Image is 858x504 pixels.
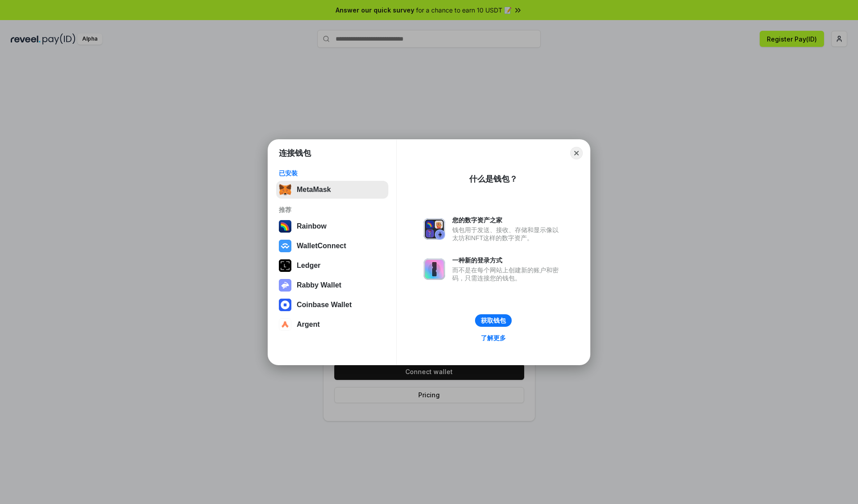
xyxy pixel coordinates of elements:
[475,332,511,344] a: 了解更多
[276,276,388,294] button: Rabby Wallet
[297,242,346,250] div: WalletConnect
[279,183,291,196] img: svg+xml,%3Csvg%20fill%3D%22none%22%20height%3D%2233%22%20viewBox%3D%220%200%2035%2033%22%20width%...
[279,318,291,331] img: svg+xml,%3Csvg%20width%3D%2228%22%20height%3D%2228%22%20viewBox%3D%220%200%2028%2028%22%20fill%3D...
[279,148,311,158] h1: 连接钱包
[279,299,291,311] img: svg+xml,%3Csvg%20width%3D%2228%22%20height%3D%2228%22%20viewBox%3D%220%200%2028%2028%22%20fill%3D...
[279,206,386,214] div: 推荐
[481,334,506,342] div: 了解更多
[570,147,583,159] button: Close
[424,258,445,280] img: svg+xml,%3Csvg%20xmlns%3D%22http%3A%2F%2Fwww.w3.org%2F2000%2Fsvg%22%20fill%3D%22none%22%20viewBox...
[297,186,331,194] div: MetaMask
[475,314,512,327] button: 获取钱包
[452,256,563,264] div: 一种新的登录方式
[452,216,563,224] div: 您的数字资产之家
[297,301,352,309] div: Coinbase Wallet
[279,279,291,292] img: svg+xml,%3Csvg%20xmlns%3D%22http%3A%2F%2Fwww.w3.org%2F2000%2Fsvg%22%20fill%3D%22none%22%20viewBox...
[297,262,320,270] div: Ledger
[297,281,341,289] div: Rabby Wallet
[469,174,517,184] div: 什么是钱包？
[279,220,291,233] img: svg+xml,%3Csvg%20width%3D%22120%22%20height%3D%22120%22%20viewBox%3D%220%200%20120%20120%22%20fil...
[276,296,388,314] button: Coinbase Wallet
[297,222,327,230] div: Rainbow
[276,181,388,199] button: MetaMask
[276,217,388,235] button: Rainbow
[279,259,291,272] img: svg+xml,%3Csvg%20xmlns%3D%22http%3A%2F%2Fwww.w3.org%2F2000%2Fsvg%22%20width%3D%2228%22%20height%3...
[279,169,386,177] div: 已安装
[424,218,445,240] img: svg+xml,%3Csvg%20xmlns%3D%22http%3A%2F%2Fwww.w3.org%2F2000%2Fsvg%22%20fill%3D%22none%22%20viewBox...
[276,237,388,255] button: WalletConnect
[297,321,320,329] div: Argent
[452,266,563,282] div: 而不是在每个网站上创建新的账户和密码，只需连接您的钱包。
[276,257,388,275] button: Ledger
[452,226,563,242] div: 钱包用于发送、接收、存储和显示像以太坊和NFT这样的数字资产。
[481,317,506,325] div: 获取钱包
[279,240,291,252] img: svg+xml,%3Csvg%20width%3D%2228%22%20height%3D%2228%22%20viewBox%3D%220%200%2028%2028%22%20fill%3D...
[276,316,388,333] button: Argent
